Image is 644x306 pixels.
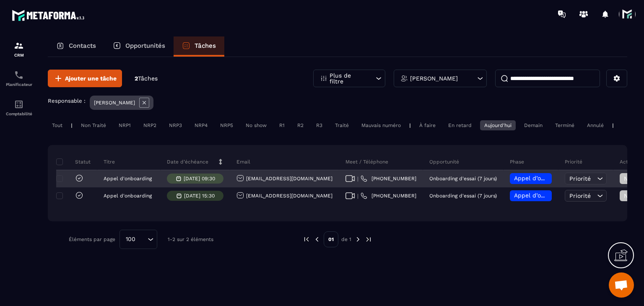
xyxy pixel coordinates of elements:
[71,122,73,128] p: |
[293,120,308,130] div: R2
[123,235,138,244] span: 100
[330,73,366,84] p: Plus de filtre
[357,120,405,130] div: Mauvais numéro
[365,236,372,243] img: next
[324,231,338,247] p: 01
[612,122,614,128] p: |
[410,75,458,81] p: [PERSON_NAME]
[514,175,593,182] span: Appel d’onboarding planifié
[551,120,579,130] div: Terminé
[303,236,310,243] img: prev
[48,36,104,57] a: Contacts
[361,192,416,199] a: [PHONE_NUMBER]
[119,230,157,249] div: Search for option
[58,158,91,165] p: Statut
[583,120,608,130] div: Annulé
[514,192,593,199] span: Appel d’onboarding planifié
[168,236,213,242] p: 1-2 sur 2 éléments
[69,236,115,242] p: Éléments par page
[569,192,591,199] span: Priorité
[520,120,547,130] div: Demain
[195,42,216,49] p: Tâches
[48,120,67,130] div: Tout
[104,158,115,165] p: Titre
[313,236,321,243] img: prev
[138,75,158,82] span: Tâches
[510,158,524,165] p: Phase
[48,70,122,87] button: Ajouter une tâche
[361,175,416,182] a: [PHONE_NUMBER]
[138,235,145,244] input: Search for option
[2,64,36,93] a: schedulerschedulerPlanificateur
[174,36,224,57] a: Tâches
[104,176,152,182] p: Appel d'onboarding
[357,193,358,199] span: |
[331,120,353,130] div: Traité
[104,193,152,199] p: Appel d'onboarding
[2,112,36,116] p: Comptabilité
[94,100,135,106] p: [PERSON_NAME]
[275,120,289,130] div: R1
[357,176,358,182] span: |
[184,193,215,199] p: [DATE] 15:30
[409,122,411,128] p: |
[345,158,388,165] p: Meet / Téléphone
[2,93,36,122] a: accountantaccountantComptabilité
[69,42,96,49] p: Contacts
[139,120,161,130] div: NRP2
[104,36,174,57] a: Opportunités
[444,120,476,130] div: En retard
[2,53,36,57] p: CRM
[2,34,36,64] a: formationformationCRM
[165,120,186,130] div: NRP3
[569,175,591,182] span: Priorité
[135,75,158,83] p: 2
[565,158,582,165] p: Priorité
[48,98,86,104] p: Responsable :
[77,120,110,130] div: Non Traité
[167,158,208,165] p: Date d’échéance
[65,74,117,83] span: Ajouter une tâche
[216,120,237,130] div: NRP5
[480,120,516,130] div: Aujourd'hui
[620,158,635,165] p: Action
[12,8,87,23] img: logo
[184,176,215,182] p: [DATE] 09:30
[341,236,351,243] p: de 1
[14,41,24,51] img: formation
[312,120,327,130] div: R3
[354,236,362,243] img: next
[190,120,212,130] div: NRP4
[114,120,135,130] div: NRP1
[429,158,459,165] p: Opportunité
[415,120,440,130] div: À faire
[241,120,271,130] div: No show
[236,158,250,165] p: Email
[429,176,497,182] p: Onboarding d'essai (7 jours)
[14,99,24,109] img: accountant
[609,272,634,298] div: Ouvrir le chat
[2,82,36,87] p: Planificateur
[429,193,497,199] p: Onboarding d'essai (7 jours)
[14,70,24,80] img: scheduler
[125,42,165,49] p: Opportunités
